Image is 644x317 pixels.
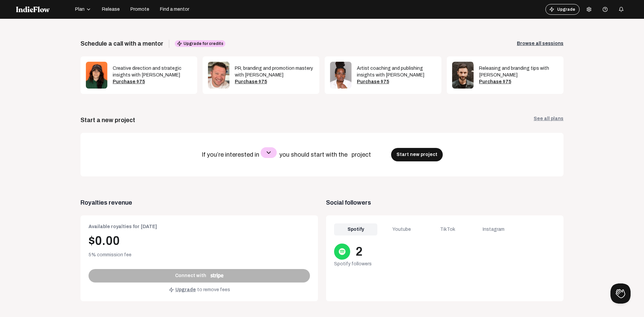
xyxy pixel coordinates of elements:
div: Artist coaching and publishing insights with [PERSON_NAME] [357,65,436,78]
div: Purchase $75 [113,78,192,85]
span: you should start with the [279,151,349,158]
button: Connect with [89,269,310,282]
div: Start a new project [80,115,135,125]
div: Available royalties for [DATE] [89,223,310,230]
div: Releasing and branding tips with [PERSON_NAME] [479,65,558,78]
div: 5% commission fee [89,252,310,258]
span: Release [102,6,120,13]
span: Royalties revenue [80,198,318,207]
div: 2 [356,245,363,258]
span: Plan [75,6,85,13]
button: Promote [126,4,153,15]
div: Purchase $75 [235,78,314,85]
div: Purchase $75 [357,78,436,85]
div: Youtube [380,223,423,235]
div: Spotify [334,223,377,235]
span: Upgrade for credits [175,40,225,47]
span: Upgrade [175,286,196,293]
div: PR, branding and promotion mastery with [PERSON_NAME] [235,65,314,78]
div: Creative direction and strategic insights with [PERSON_NAME] [113,65,192,78]
div: Instagram [472,223,515,235]
button: Plan [71,4,95,15]
img: stripe_logo_white.svg [210,273,224,278]
span: Schedule a call with a mentor [80,39,163,48]
span: Social followers [326,198,563,207]
div: Purchase $75 [479,78,558,85]
button: Upgrade [545,4,580,15]
span: Spotify followers [334,261,372,266]
span: Promote [130,6,149,13]
img: Spotify.svg [338,248,346,256]
span: If you’re interested in [202,151,261,158]
a: Browse all sessions [517,40,563,47]
span: project [352,151,372,158]
span: Connect with [175,272,206,279]
div: $0.00 [89,234,310,248]
iframe: Toggle Customer Support [610,283,631,304]
span: to remove fees [197,286,230,293]
img: indieflow-logo-white.svg [16,6,50,12]
button: Find a mentor [156,4,193,15]
button: Release [98,4,124,15]
span: Find a mentor [160,6,189,13]
button: Start new project [391,148,443,161]
div: TikTok [426,223,469,235]
a: See all plans [534,115,563,125]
